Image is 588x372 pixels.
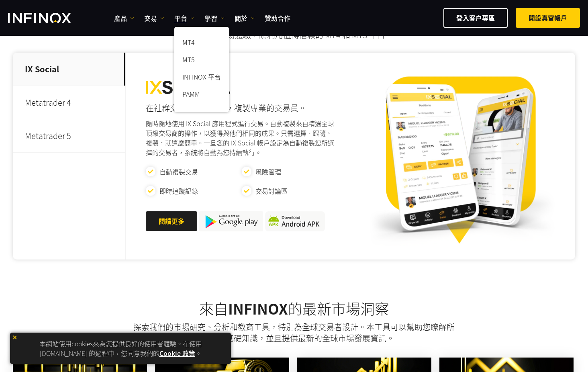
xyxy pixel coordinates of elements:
p: Metatrader 5 [13,119,125,153]
h2: 來自 的最新市場洞察 [13,300,575,317]
p: IX Social [13,53,125,86]
a: 登入客户專區 [443,8,508,28]
a: 平台 [174,13,194,23]
a: Cookie 政策 [159,348,195,358]
p: 探索我們的市場研究、分析和教育工具，特別為全球交易者設計。本工具可以幫助您瞭解所有交易的基礎知識，並且提供最新的全球市場發展資訊。 [132,321,456,344]
a: 交易 [144,13,164,23]
img: yellow close icon [12,335,18,340]
a: 關於 [235,13,255,23]
a: PAMM [174,87,229,104]
p: 風險管理 [255,167,281,176]
p: 交易討論區 [255,186,288,196]
a: INFINOX Logo [8,13,90,23]
a: 開設真實帳戶 [516,8,580,28]
a: MT5 [174,52,229,69]
a: 學習 [204,13,225,23]
p: Metatrader 4 [13,86,125,119]
h4: 在社群交易應用程式上，複製專業的交易員。 [146,102,337,114]
a: 產品 [114,13,134,23]
p: 本網站使用cookies來為您提供良好的使用者體驗。在使用 [DOMAIN_NAME] 的過程中，您同意我們的 。 [14,337,227,360]
a: MT4 [174,35,229,52]
a: 閱讀更多 [146,211,197,231]
strong: INFINOX [228,298,288,319]
p: 即時追蹤記錄 [159,186,198,196]
a: INFINOX 平台 [174,69,229,87]
p: 隨時隨地使用 IX Social 應用程式進行交易。自動複製來自精選全球頂級交易商的操作，以獲得與他們相同的成果。只需選擇、跟隨、複製，就這麼簡單。一旦您的 IX Social 帳戶設定為自動複... [146,119,337,157]
a: 贊助合作 [265,13,290,23]
p: 自動複製交易 [159,167,198,176]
